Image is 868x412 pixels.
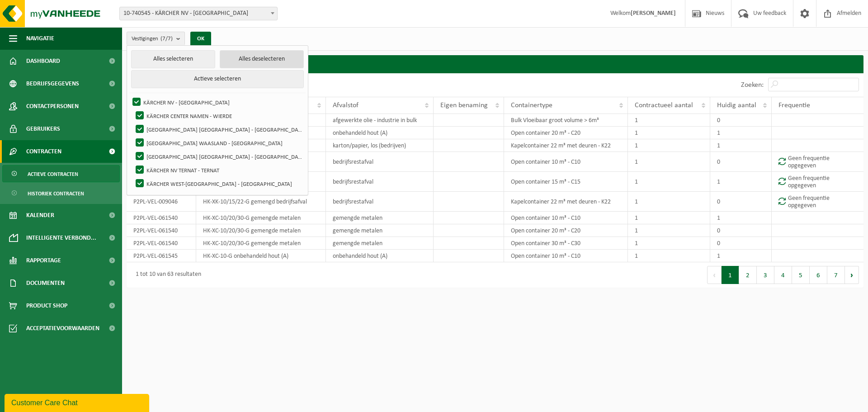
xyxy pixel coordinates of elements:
[504,237,628,250] td: Open container 30 m³ - C30
[333,102,359,109] span: Afvalstof
[710,127,772,139] td: 1
[196,192,326,212] td: HK-XK-10/15/22-G gemengd bedrijfsafval
[628,152,710,172] td: 1
[190,32,211,46] button: OK
[710,172,772,192] td: 1
[628,224,710,237] td: 1
[127,250,196,262] td: P2PL-VEL-061545
[26,72,79,95] span: Bedrijfsgegevens
[628,139,710,152] td: 1
[196,250,326,262] td: HK-XC-10-G onbehandeld hout (A)
[757,266,774,284] button: 3
[26,249,61,272] span: Rapportage
[26,294,67,317] span: Product Shop
[845,266,859,284] button: Next
[631,10,676,17] strong: [PERSON_NAME]
[792,266,810,284] button: 5
[504,192,628,212] td: Kapelcontainer 22 m³ met deuren - K22
[134,177,303,190] label: KÄRCHER WEST-[GEOGRAPHIC_DATA] - [GEOGRAPHIC_DATA]
[628,192,710,212] td: 1
[774,266,792,284] button: 4
[710,139,772,152] td: 1
[134,123,303,136] label: [GEOGRAPHIC_DATA] [GEOGRAPHIC_DATA] - [GEOGRAPHIC_DATA]
[2,165,120,182] a: Actieve contracten
[26,140,61,163] span: Contracten
[810,266,827,284] button: 6
[511,102,552,109] span: Containertype
[131,50,215,68] button: Alles selecteren
[28,166,78,183] span: Actieve contracten
[504,139,628,152] td: Kapelcontainer 22 m³ met deuren - K22
[26,95,79,118] span: Contactpersonen
[134,163,303,177] label: KÄRCHER NV TERNAT - TERNAT
[127,192,196,212] td: P2PL-VEL-009046
[127,237,196,250] td: P2PL-VEL-061540
[504,224,628,237] td: Open container 20 m³ - C20
[26,118,60,140] span: Gebruikers
[635,102,693,109] span: Contractueel aantal
[504,172,628,192] td: Open container 15 m³ - C15
[710,192,772,212] td: 0
[326,212,434,224] td: gemengde metalen
[710,224,772,237] td: 0
[504,212,628,224] td: Open container 10 m³ - C10
[134,109,303,123] label: KÄRCHER CENTER NAMEN - WIERDE
[772,172,863,192] td: Geen frequentie opgegeven
[160,36,173,42] count: (7/7)
[326,192,434,212] td: bedrijfsrestafval
[739,266,757,284] button: 2
[326,152,434,172] td: bedrijfsrestafval
[504,152,628,172] td: Open container 10 m³ - C10
[326,237,434,250] td: gemengde metalen
[628,212,710,224] td: 1
[26,50,60,72] span: Dashboard
[440,102,488,109] span: Eigen benaming
[326,250,434,262] td: onbehandeld hout (A)
[628,114,710,127] td: 1
[628,237,710,250] td: 1
[26,204,54,227] span: Kalender
[131,95,303,109] label: KÄRCHER NV - [GEOGRAPHIC_DATA]
[628,127,710,139] td: 1
[26,272,65,294] span: Documenten
[196,212,326,224] td: HK-XC-10/20/30-G gemengde metalen
[778,102,810,109] span: Frequentie
[26,27,54,50] span: Navigatie
[120,7,277,20] span: 10-740545 - KÄRCHER NV - WILRIJK
[134,136,303,150] label: [GEOGRAPHIC_DATA] WAASLAND - [GEOGRAPHIC_DATA]
[127,224,196,237] td: P2PL-VEL-061540
[127,32,185,45] button: Vestigingen(7/7)
[326,172,434,192] td: bedrijfsrestafval
[28,185,84,202] span: Historiek contracten
[628,172,710,192] td: 1
[26,317,99,340] span: Acceptatievoorwaarden
[504,250,628,262] td: Open container 10 m³ - C10
[131,267,201,283] div: 1 tot 10 van 63 resultaten
[196,237,326,250] td: HK-XC-10/20/30-G gemengde metalen
[710,212,772,224] td: 1
[132,32,173,46] span: Vestigingen
[827,266,845,284] button: 7
[710,152,772,172] td: 0
[220,50,304,68] button: Alles deselecteren
[5,392,151,412] iframe: chat widget
[134,150,303,163] label: [GEOGRAPHIC_DATA] [GEOGRAPHIC_DATA] - [GEOGRAPHIC_DATA]
[26,227,96,249] span: Intelligente verbond...
[710,237,772,250] td: 0
[127,55,863,73] h2: Contracten
[741,81,764,89] label: Zoeken:
[504,114,628,127] td: Bulk Vloeibaar groot volume > 6m³
[119,7,278,20] span: 10-740545 - KÄRCHER NV - WILRIJK
[710,114,772,127] td: 0
[710,250,772,262] td: 1
[326,127,434,139] td: onbehandeld hout (A)
[196,224,326,237] td: HK-XC-10/20/30-G gemengde metalen
[131,70,304,88] button: Actieve selecteren
[717,102,756,109] span: Huidig aantal
[504,127,628,139] td: Open container 20 m³ - C20
[772,192,863,212] td: Geen frequentie opgegeven
[326,139,434,152] td: karton/papier, los (bedrijven)
[722,266,739,284] button: 1
[127,212,196,224] td: P2PL-VEL-061540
